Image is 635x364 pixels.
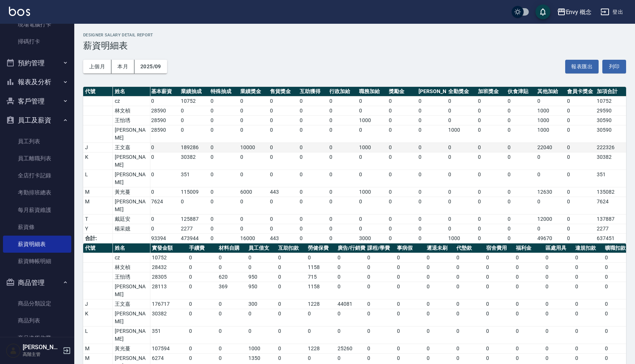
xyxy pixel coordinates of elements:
td: 28590 [149,116,179,125]
div: Envy 概念 [566,7,592,17]
td: 1000 [446,125,476,143]
a: 全店打卡記錄 [3,167,71,184]
td: 0 [573,253,603,263]
td: 0 [268,143,298,153]
td: 0 [209,214,238,224]
td: 0 [417,214,446,224]
td: 0 [417,96,446,106]
th: 區處用具 [544,243,573,253]
td: 0 [387,116,417,125]
td: 0 [446,224,476,234]
th: 勞健保費 [306,243,336,253]
button: 2025/09 [134,60,167,73]
td: 0 [476,197,506,214]
td: 0 [387,170,417,187]
th: 姓名 [113,243,150,253]
td: 0 [209,153,238,170]
td: 0 [514,253,544,263]
td: 0 [446,143,476,153]
td: 0 [328,214,357,224]
th: 加班獎金 [476,87,506,96]
td: 0 [565,197,595,214]
td: 1000 [357,116,387,125]
td: 0 [268,125,298,143]
td: 戴廷安 [113,214,150,224]
td: 0 [328,187,357,197]
td: 0 [387,153,417,170]
td: 135082 [595,187,625,197]
td: 0 [179,116,209,125]
td: M [83,187,113,197]
th: 曠職扣款 [603,243,633,253]
td: 0 [417,187,446,197]
td: 0 [417,125,446,143]
td: 0 [298,214,328,224]
td: 0 [298,96,328,106]
td: 0 [238,170,268,187]
td: 0 [328,125,357,143]
td: 1000 [535,116,565,125]
th: 業績獎金 [238,87,268,96]
td: 7624 [149,197,179,214]
td: 0 [565,116,595,125]
td: 0 [328,143,357,153]
button: 報表及分析 [3,72,71,92]
td: 0 [357,125,387,143]
td: 1000 [357,143,387,153]
td: 0 [328,106,357,116]
td: 0 [149,143,179,153]
td: 0 [565,234,595,243]
th: 宿舍費用 [484,243,514,253]
td: 0 [565,224,595,234]
td: 0 [417,197,446,214]
td: 0 [506,170,535,187]
td: 0 [387,96,417,106]
td: 0 [506,96,535,106]
td: 30590 [595,125,625,143]
td: 0 [238,153,268,170]
td: 0 [446,96,476,106]
a: 商品分類設定 [3,295,71,312]
td: 0 [298,224,328,234]
td: 0 [357,170,387,187]
td: 0 [506,214,535,224]
button: 預約管理 [3,53,71,73]
td: 351 [179,170,209,187]
a: 每月薪資維護 [3,201,71,219]
td: 0 [238,125,268,143]
td: 0 [476,96,506,106]
td: 12000 [535,214,565,224]
th: 違規扣款 [573,243,603,253]
td: 0 [209,96,238,106]
td: 0 [417,170,446,187]
td: 10752 [150,253,187,263]
td: 0 [328,170,357,187]
td: 0 [209,234,238,243]
td: 137887 [595,214,625,224]
img: Logo [9,7,30,16]
td: cz [113,253,150,263]
td: 0 [357,106,387,116]
td: 0 [306,253,336,263]
th: 材料自購 [217,243,247,253]
button: 列印 [602,60,626,73]
td: 0 [357,214,387,224]
a: 考勤排班總表 [3,184,71,201]
td: 0 [476,234,506,243]
td: 0 [238,197,268,214]
td: 10752 [179,96,209,106]
td: 443 [268,234,298,243]
p: 高階主管 [23,351,61,358]
th: 全勤獎金 [446,87,476,96]
td: 0 [565,96,595,106]
a: 員工列表 [3,133,71,150]
td: 0 [387,224,417,234]
td: 0 [268,106,298,116]
button: 員工及薪資 [3,111,71,130]
td: 0 [565,125,595,143]
td: 115009 [179,187,209,197]
td: 189286 [179,143,209,153]
td: 0 [357,96,387,106]
td: 12630 [535,187,565,197]
button: 報表匯出 [565,60,599,73]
